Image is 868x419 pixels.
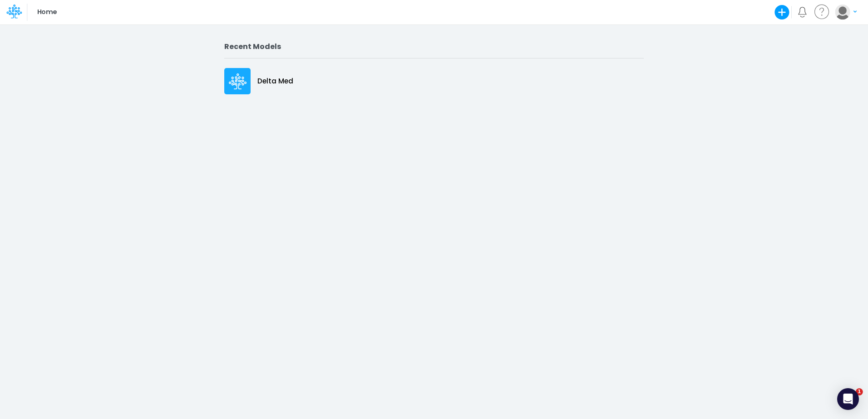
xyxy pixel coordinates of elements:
[837,388,859,410] div: Open Intercom Messenger
[856,388,863,395] span: 1
[224,66,644,97] a: Delta Med
[257,76,293,87] p: Delta Med
[797,7,808,17] a: Notifications
[224,42,644,51] h2: Recent Models
[37,7,57,17] p: Home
